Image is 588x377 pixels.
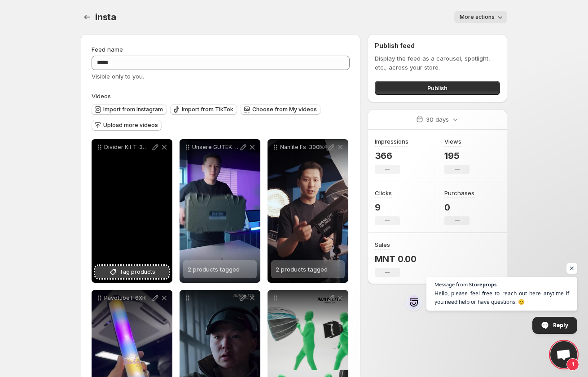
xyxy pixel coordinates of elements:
[444,137,461,146] h3: Views
[95,266,169,278] button: Tag products
[375,54,500,72] p: Display the feed as a carousel, spotlight, etc., across your store.
[192,144,239,151] p: Unsere GUTEK Schutzkoffer T-230 und T-300 jetzt im direkten Vergleich In den bisherigen Posts hab...
[241,104,320,115] button: Choose from My videos
[252,106,317,113] span: Choose from My videos
[434,282,468,287] span: Message from
[427,83,448,92] span: Publish
[104,144,151,151] p: Divider Kit T-300 T-230 T-300 Divider kit hannbold Sony FX6 T-300 T-230 Divider kit
[92,46,123,53] span: Feed name
[92,73,144,80] span: Visible only to you.
[103,122,158,129] span: Upload more videos
[444,188,474,197] h3: Purchases
[434,289,569,306] span: Hello, please feel free to reach out here anytime if you need help or have questions. 😊
[81,11,93,23] button: Settings
[460,13,495,21] span: More actions
[375,240,390,249] h3: Sales
[444,202,474,213] p: 0
[375,202,400,213] p: 9
[375,137,408,146] h3: Impressions
[280,144,327,151] p: Nanlite Fs-300B 1250000 CineStore
[180,139,260,283] div: Unsere GUTEK Schutzkoffer T-230 und T-300 jetzt im direkten Vergleich In den bisherigen Posts hab...
[469,282,496,287] span: Storeprops
[92,92,111,100] span: Videos
[95,12,116,22] span: insta
[375,150,408,161] p: 366
[375,254,417,264] p: MNT 0.00
[119,267,155,276] span: Tag products
[182,106,233,113] span: Import from TikTok
[276,266,328,273] span: 2 products tagged
[566,358,579,371] span: 1
[170,104,237,115] button: Import from TikTok
[444,150,470,161] p: 195
[92,120,162,131] button: Upload more videos
[426,115,449,124] p: 30 days
[553,317,568,333] span: Reply
[375,41,500,50] h2: Publish feed
[550,341,577,368] div: Open chat
[104,294,151,302] p: Pavotube II 6XR
[375,188,392,197] h3: Clicks
[375,81,500,95] button: Publish
[268,139,348,283] div: Nanlite Fs-300B 1250000 CineStore2 products tagged
[103,106,163,113] span: Import from Instagram
[454,11,507,23] button: More actions
[188,266,240,273] span: 2 products tagged
[92,104,167,115] button: Import from Instagram
[92,139,172,283] div: Divider Kit T-300 T-230 T-300 Divider kit hannbold Sony FX6 T-300 T-230 Divider kitTag products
